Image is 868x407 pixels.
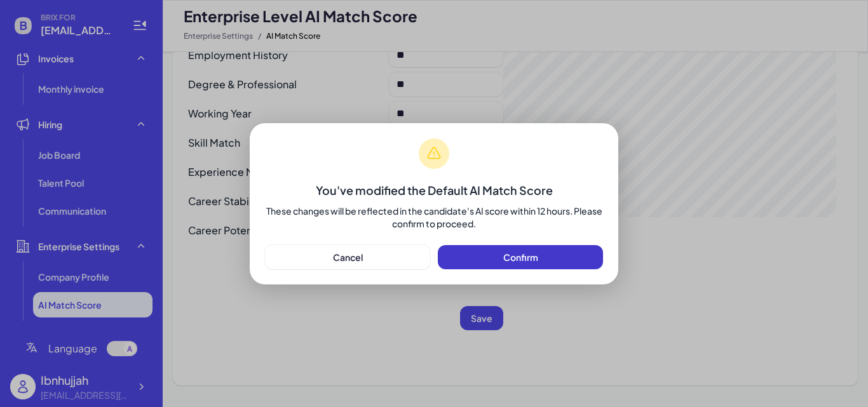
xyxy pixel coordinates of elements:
span: Confirm [503,251,538,263]
button: Cancel [265,245,430,269]
button: Confirm [438,245,603,269]
div: You've modified the Default AI Match Score [316,182,553,199]
div: These changes will be reflected in the candidate's AI score within 12 hours. Please confirm to pr... [265,204,603,230]
span: Cancel [333,251,363,263]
